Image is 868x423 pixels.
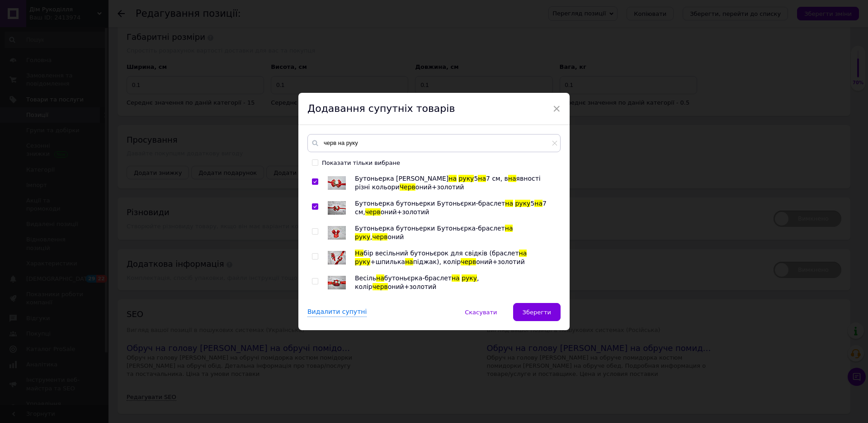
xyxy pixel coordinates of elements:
[519,250,527,257] span: на
[384,274,452,282] span: бутоньєрка-браслет
[515,200,530,207] span: руку
[478,175,486,182] span: на
[448,175,457,182] span: на
[388,283,437,290] span: оний+золотий
[9,40,275,68] p: Обруч на голову [PERSON_NAME] [PERSON_NAME] на обручі помідорка костюм помідорки [PERSON_NAME] на...
[9,74,275,83] p: Обруч помидор ободок помидор венчик на праздник осени. Помидоры костюм
[400,183,415,191] span: Черв
[370,258,405,265] span: +шпилька
[415,183,464,191] span: оний+золотий
[387,233,404,240] span: оний
[505,225,513,232] span: на
[413,258,461,265] span: піджак), колір
[328,276,346,289] img: Весільна бутоньєрка-браслет на руку, колір червоний+золотий
[9,74,275,83] p: Обруч помідор обідок помідор вінчик на свято осені. Помідори костюм
[355,175,448,182] span: Бутоньерка [PERSON_NAME]
[328,176,346,190] img: Бутоньерка бутоньерки Бутоньєрки на руку 5 на 7 см, в наявності різні кольори Червоний+золотий
[552,101,561,116] span: ×
[307,103,455,114] span: Додавання супутніх товарів
[530,200,534,207] span: 5
[372,233,387,240] span: черв
[9,105,275,114] p: помидор
[355,200,505,207] span: Бутоньерка бутоньерки Бутоньєрки-браслет
[9,24,275,34] p: Размер подходит от 4-5 лет и взрослых.
[328,201,346,215] img: Бутоньерка бутоньерки Бутоньєрки-браслет на руку 5 на 7 см, червоний+золотий
[376,274,384,282] span: на
[370,233,372,240] span: ,
[363,250,519,257] span: бір весільний бутоньєрок для свідків (браслет
[405,258,413,265] span: на
[461,258,476,265] span: черв
[534,200,542,207] span: на
[474,175,478,182] span: 5
[355,258,370,265] span: руку
[455,303,506,321] button: Скасувати
[462,274,477,282] span: руку
[9,24,275,34] p: Розмір підходить від 4-5 років і дорослих.
[513,303,561,321] button: Зберегти
[508,175,516,182] span: на
[505,200,513,207] span: на
[322,159,400,167] div: Показати тільки вибране
[9,89,275,99] p: томат
[9,9,275,19] p: Обруч на голову [PERSON_NAME].
[365,208,381,216] span: черв
[328,251,346,264] img: Набір весільний бутоньєрок для свідків (браслет на руку+шпилька на піджак), колір червоний+золотий
[373,283,388,290] span: черв
[307,134,561,152] input: Пошук за товарами та послугами
[523,309,551,316] span: Зберегти
[355,274,376,282] span: Весіль
[476,258,525,265] span: оний+золотий
[307,308,367,317] div: Видалити супутні
[355,225,505,232] span: Бутоньерка бутоньерки Бутоньєрка-браслет
[452,274,460,282] span: на
[381,208,429,216] span: оний+золотий
[355,250,363,257] span: На
[458,175,474,182] span: руку
[328,226,346,240] img: Бутоньерка бутоньерки Бутоньєрка-браслет на руку, червоний
[9,40,275,68] p: Обруч на голову [PERSON_NAME] на обруче помидорка костюм помидорки [PERSON_NAME] на обруче ободок...
[465,309,497,316] span: Скасувати
[355,233,370,240] span: руку
[486,175,508,182] span: 7 см, в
